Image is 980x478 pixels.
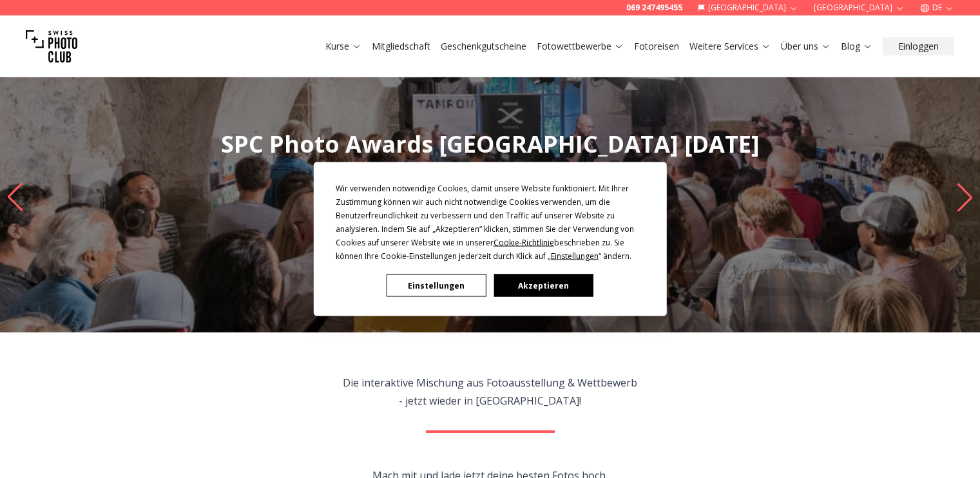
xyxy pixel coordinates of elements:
span: Cookie-Richtlinie [494,237,554,248]
span: Einstellungen [551,251,599,262]
button: Akzeptieren [494,274,593,297]
div: Cookie Consent Prompt [313,162,666,316]
button: Einstellungen [387,274,486,297]
div: Wir verwenden notwendige Cookies, damit unsere Website funktioniert. Mit Ihrer Zustimmung können ... [336,182,645,263]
